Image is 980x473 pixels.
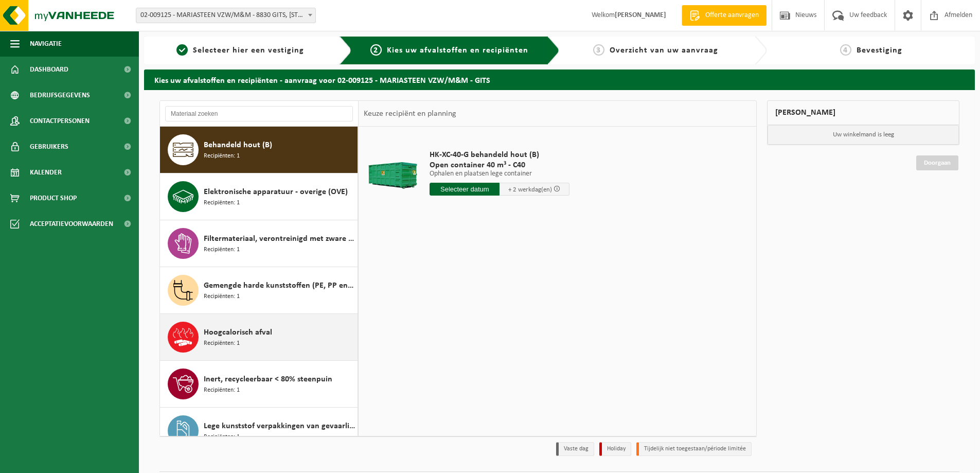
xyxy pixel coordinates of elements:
input: Materiaal zoeken [165,106,353,121]
li: Tijdelijk niet toegestaan/période limitée [636,442,752,456]
span: 1 [176,44,188,56]
span: Lege kunststof verpakkingen van gevaarlijke stoffen [204,420,355,432]
span: 02-009125 - MARIASTEEN VZW/M&M - 8830 GITS, BOLLESTRAAT 21A [136,8,315,23]
span: Hoogcalorisch afval [204,326,272,339]
span: 2 [370,44,382,56]
span: Selecteer hier een vestiging [193,46,304,55]
span: Elektronische apparatuur - overige (OVE) [204,186,348,198]
button: Behandeld hout (B) Recipiënten: 1 [160,127,358,173]
span: Offerte aanvragen [703,10,761,21]
span: Recipiënten: 1 [204,151,240,161]
li: Vaste dag [556,442,594,456]
p: Uw winkelmand is leeg [768,125,959,145]
span: Inert, recycleerbaar < 80% steenpuin [204,373,332,386]
span: Recipiënten: 1 [204,339,240,348]
span: Kies uw afvalstoffen en recipiënten [387,46,528,55]
span: Recipiënten: 1 [204,386,240,395]
p: Ophalen en plaatsen lege container [430,170,569,178]
span: Bedrijfsgegevens [30,82,90,108]
input: Selecteer datum [430,183,500,196]
h2: Kies uw afvalstoffen en recipiënten - aanvraag voor 02-009125 - MARIASTEEN VZW/M&M - GITS [144,69,975,90]
a: 1Selecteer hier een vestiging [149,44,331,57]
span: Overzicht van uw aanvraag [610,46,718,55]
span: Recipiënten: 1 [204,245,240,255]
span: 02-009125 - MARIASTEEN VZW/M&M - 8830 GITS, BOLLESTRAAT 21A [136,8,316,23]
span: Kalender [30,160,62,185]
span: Recipiënten: 1 [204,292,240,302]
button: Gemengde harde kunststoffen (PE, PP en PVC), recycleerbaar (industrieel) Recipiënten: 1 [160,267,358,314]
span: Gemengde harde kunststoffen (PE, PP en PVC), recycleerbaar (industrieel) [204,279,355,292]
span: Dashboard [30,57,68,82]
a: Offerte aanvragen [682,5,767,26]
span: Navigatie [30,31,62,57]
a: Doorgaan [916,155,958,170]
span: 4 [840,44,851,56]
span: + 2 werkdag(en) [508,186,552,193]
span: Behandeld hout (B) [204,139,272,151]
span: Filtermateriaal, verontreinigd met zware metalen [204,233,355,245]
strong: [PERSON_NAME] [615,11,666,19]
span: Recipiënten: 1 [204,198,240,208]
span: HK-XC-40-G behandeld hout (B) [430,150,569,160]
span: Gebruikers [30,134,68,160]
div: [PERSON_NAME] [767,100,959,125]
div: Keuze recipiënt en planning [359,101,461,127]
button: Elektronische apparatuur - overige (OVE) Recipiënten: 1 [160,173,358,220]
button: Inert, recycleerbaar < 80% steenpuin Recipiënten: 1 [160,361,358,408]
button: Filtermateriaal, verontreinigd met zware metalen Recipiënten: 1 [160,220,358,267]
span: Recipiënten: 1 [204,432,240,442]
button: Hoogcalorisch afval Recipiënten: 1 [160,314,358,361]
span: Bevestiging [857,46,902,55]
span: Open container 40 m³ - C40 [430,160,569,170]
span: Acceptatievoorwaarden [30,211,113,237]
button: Lege kunststof verpakkingen van gevaarlijke stoffen Recipiënten: 1 [160,408,358,454]
li: Holiday [599,442,631,456]
span: 3 [593,44,604,56]
span: Product Shop [30,185,77,211]
span: Contactpersonen [30,108,90,134]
